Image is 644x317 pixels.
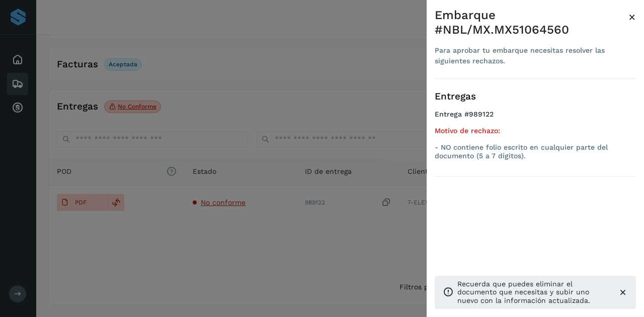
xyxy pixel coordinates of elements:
[435,91,636,102] h3: Entregas
[435,110,636,127] h4: Entrega #989122
[457,280,610,305] p: Recuerda que puedes eliminar el documento que necesitas y subir uno nuevo con la información actu...
[628,10,636,24] span: ×
[435,143,636,160] p: - NO contiene folio escrito en cualquier parte del documento (5 a 7 dígitos).
[435,45,628,66] div: Para aprobar tu embarque necesitas resolver las siguientes rechazos.
[435,127,636,135] h5: Motivo de rechazo:
[435,8,628,37] div: Embarque #NBL/MX.MX51064560
[628,8,636,26] button: Close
